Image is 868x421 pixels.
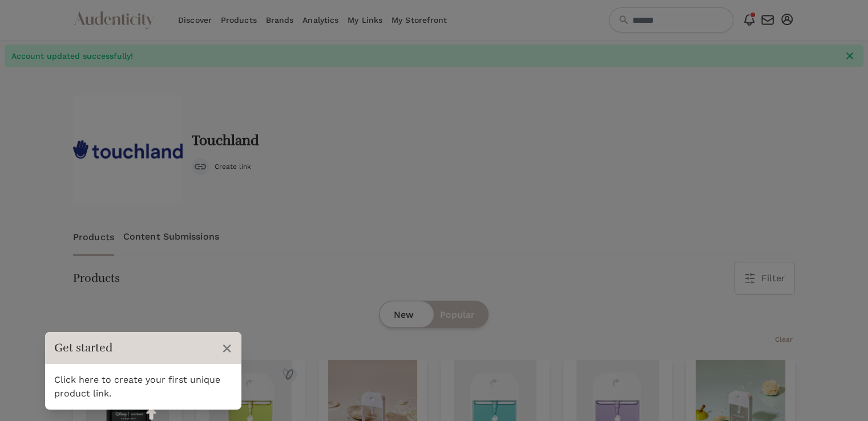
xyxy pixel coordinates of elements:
[439,308,474,322] span: Popular
[215,162,251,171] span: Create link
[54,340,216,356] h3: Get started
[761,272,785,285] span: Filter
[773,333,795,346] button: Clear
[45,364,241,410] div: Click here to create your first unique product link.
[123,218,219,256] a: Content Submissions
[221,337,232,359] span: ×
[393,308,413,322] span: New
[735,262,794,294] button: Filter
[192,133,259,149] h2: Touchland
[11,50,837,62] span: Account updated successfully!
[221,337,232,359] button: Close Tour
[73,270,120,286] h3: Products
[73,95,183,204] img: 637588e861ace04eef377fd3_touchland-p-800.png
[192,158,251,175] button: Create link
[73,218,114,256] a: Products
